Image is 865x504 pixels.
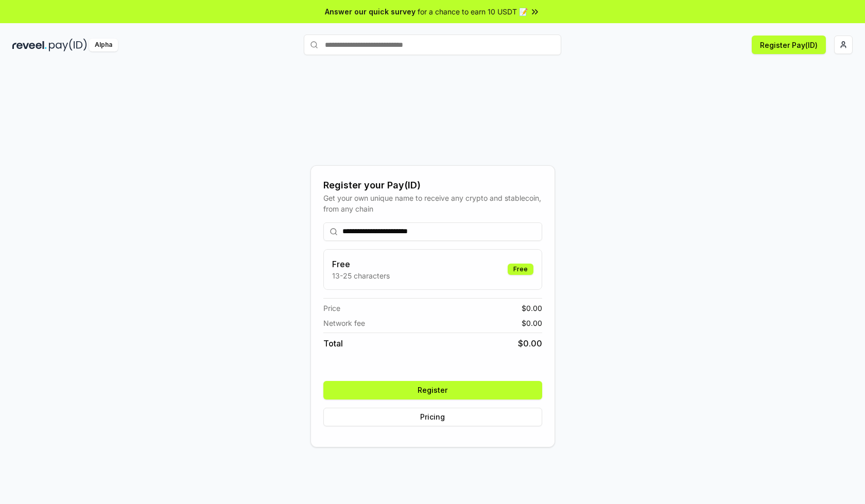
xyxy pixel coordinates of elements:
button: Register [323,381,542,399]
div: Get your own unique name to receive any crypto and stablecoin, from any chain [323,193,542,214]
div: Alpha [89,39,118,51]
button: Pricing [323,408,542,426]
div: Register your Pay(ID) [323,178,542,193]
img: reveel_dark [12,39,47,51]
img: pay_id [49,39,87,51]
button: Register Pay(ID) [752,36,826,54]
span: Answer our quick survey [325,6,416,17]
p: 13-25 characters [332,270,390,281]
span: Price [323,303,340,314]
span: Total [323,337,343,350]
span: Network fee [323,318,365,328]
span: $ 0.00 [522,303,542,314]
span: $ 0.00 [522,318,542,328]
span: $ 0.00 [518,337,542,350]
div: Free [508,264,533,275]
h3: Free [332,258,390,270]
span: for a chance to earn 10 USDT 📝 [418,6,528,17]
